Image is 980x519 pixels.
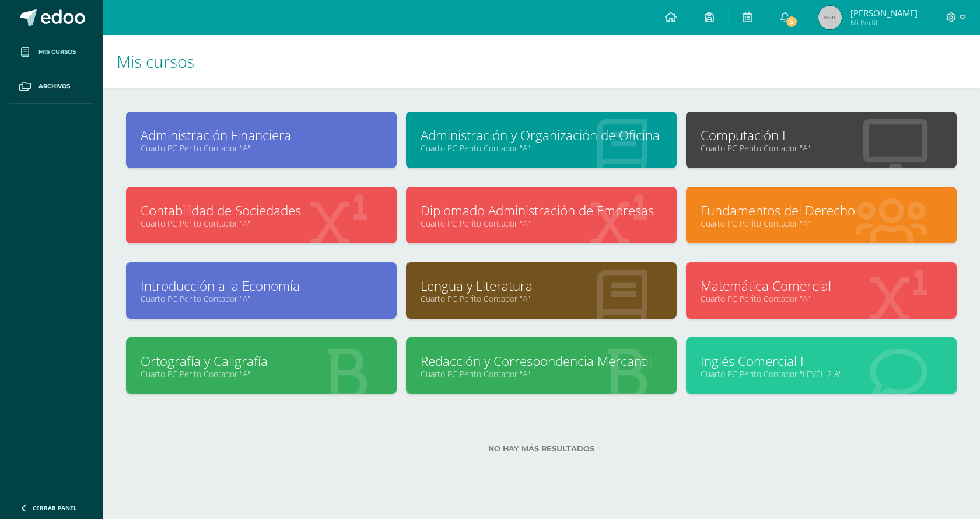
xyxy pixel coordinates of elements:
a: Archivos [9,69,93,104]
a: Cuarto PC Perito Contador "A" [701,218,942,229]
a: Mis cursos [9,35,93,69]
a: Contabilidad de Sociedades [141,201,382,220]
img: 45x45 [818,6,842,29]
a: Ortografía y Caligrafía [141,352,382,370]
a: Cuarto PC Perito Contador "A" [141,293,382,304]
a: Cuarto PC Perito Contador "A" [141,218,382,229]
label: No hay más resultados [126,444,957,453]
span: Mis cursos [117,50,194,72]
a: Cuarto PC Perito Contador "A" [421,368,662,379]
a: Cuarto PC Perito Contador "A" [141,368,382,379]
span: Mis cursos [38,47,76,57]
a: Cuarto PC Perito Contador "A" [141,142,382,154]
a: Lengua y Literatura [421,277,662,295]
span: [PERSON_NAME] [850,7,918,19]
a: Cuarto PC Perito Contador "A" [701,293,942,304]
span: 5 [785,15,798,28]
a: Cuarto PC Perito Contador "A" [421,293,662,304]
a: Administración y Organización de Oficina [421,126,662,144]
a: Fundamentos del Derecho [701,201,942,220]
a: Diplomado Administración de Empresas [421,201,662,220]
a: Matemática Comercial [701,277,942,295]
a: Computación I [701,126,942,144]
a: Cuarto PC Perito Contador "LEVEL 2 A" [701,368,942,379]
a: Administración Financiera [141,126,382,144]
span: Mi Perfil [850,18,918,27]
a: Introducción a la Economía [141,277,382,295]
a: Cuarto PC Perito Contador "A" [701,142,942,154]
span: Cerrar panel [33,504,77,512]
a: Cuarto PC Perito Contador "A" [421,142,662,154]
span: Archivos [38,82,70,91]
a: Redacción y Correspondencia Mercantil [421,352,662,370]
a: Inglés Comercial I [701,352,942,370]
a: Cuarto PC Perito Contador "A" [421,218,662,229]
